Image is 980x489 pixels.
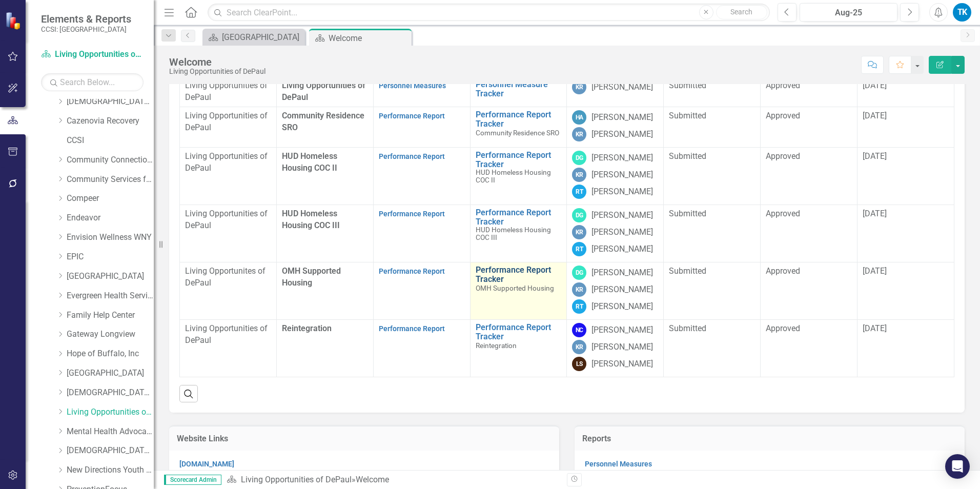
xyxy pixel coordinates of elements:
td: Double-Click to Edit [567,205,664,262]
div: DG [572,151,586,165]
a: Living Opportunities of DePaul [67,406,154,418]
a: Performance Report [379,324,445,333]
div: [PERSON_NAME] [591,284,653,296]
input: Search ClearPoint... [208,4,770,22]
span: Community Residence SRO [476,129,559,137]
span: [DATE] [863,80,887,90]
a: Mental Health Advocates [67,426,154,438]
span: Submitted [669,111,706,120]
span: Approved [766,209,800,218]
td: Double-Click to Edit [664,148,761,205]
div: RT [572,242,586,256]
button: TK [953,3,971,22]
td: Double-Click to Edit [373,148,470,205]
a: Performance Report Tracker [476,110,562,128]
button: Aug-25 [800,3,897,22]
td: Double-Click to Edit [761,205,857,262]
span: [DATE] [863,111,887,120]
div: Living Opportunities of DePaul [169,68,266,75]
td: Double-Click to Edit [373,262,470,320]
a: Performance Report Tracker [476,266,562,283]
div: DG [572,208,586,222]
td: Double-Click to Edit Right Click for Context Menu [470,148,567,205]
td: Double-Click to Edit [180,148,277,205]
a: [DOMAIN_NAME] [179,460,234,468]
span: Submitted [669,80,706,90]
div: [PERSON_NAME] [591,210,653,221]
td: Double-Click to Edit [567,107,664,148]
td: Double-Click to Edit [857,262,954,320]
td: Double-Click to Edit [567,148,664,205]
td: Double-Click to Edit Right Click for Context Menu [470,320,567,377]
a: Family Help Center [67,310,154,321]
div: [PERSON_NAME] [591,152,653,164]
span: Submitted [669,151,706,161]
td: Double-Click to Edit [857,205,954,262]
span: Living Opportunities of DePaul [185,151,268,173]
td: Double-Click to Edit Right Click for Context Menu [470,107,567,148]
a: [DEMOGRAPHIC_DATA] Charities of [GEOGRAPHIC_DATA] [67,96,154,108]
td: Double-Click to Edit [761,77,857,107]
button: Search [716,5,767,19]
span: Approved [766,80,800,90]
span: HUD Homeless Housing COC II [476,168,551,184]
a: Compeer [67,193,154,205]
span: Living Opportunities of DePaul [185,209,268,230]
div: [PERSON_NAME] [591,358,653,370]
td: Double-Click to Edit [857,77,954,107]
span: Approved [766,151,800,161]
div: NC [572,323,586,337]
a: Performance Report Tracker [476,208,562,226]
a: Performance Report Tracker [476,323,562,341]
a: Performance Report [379,152,445,160]
td: Double-Click to Edit [567,77,664,107]
td: Double-Click to Edit [857,148,954,205]
a: Living Opportunities of DePaul [41,49,144,60]
a: [GEOGRAPHIC_DATA] [67,271,154,282]
span: Living Opportunities of DePaul [185,111,268,132]
a: [GEOGRAPHIC_DATA] [67,368,154,379]
td: Double-Click to Edit Right Click for Context Menu [470,205,567,262]
span: Approved [766,323,800,333]
a: New Directions Youth & Family Services, Inc. [67,464,154,476]
div: [PERSON_NAME] [591,227,653,238]
span: Submitted [669,209,706,218]
input: Search Below... [41,73,144,91]
span: Reintegration [282,323,332,333]
div: [PERSON_NAME] [591,81,653,93]
img: ClearPoint Strategy [5,12,23,30]
td: Double-Click to Edit [664,320,761,377]
a: Community Connections of [GEOGRAPHIC_DATA] [67,154,154,166]
a: CCSI [67,135,154,147]
td: Double-Click to Edit [664,77,761,107]
td: Double-Click to Edit Right Click for Context Menu [470,77,567,107]
td: Double-Click to Edit [373,107,470,148]
div: [PERSON_NAME] [591,112,653,124]
a: Performance Report Tracker [476,151,562,169]
div: KR [572,225,586,239]
span: [DATE] [863,209,887,218]
small: CCSI: [GEOGRAPHIC_DATA] [41,25,131,33]
span: HUD Homeless Housing COC III [476,226,551,241]
span: [DATE] [863,323,887,333]
div: Welcome [356,475,389,484]
td: Double-Click to Edit [664,205,761,262]
p: Living Opportunities of DePaul [185,80,271,104]
span: Submitted [669,266,706,276]
div: [PERSON_NAME] [591,267,653,279]
td: Double-Click to Edit [180,262,277,320]
td: Double-Click to Edit [761,320,857,377]
span: Elements & Reports [41,13,131,25]
span: HUD Homeless Housing COC III [282,209,340,230]
span: Reintegration [476,341,517,350]
span: OMH Supported Housing [282,266,341,288]
div: [PERSON_NAME] [591,169,653,181]
td: Double-Click to Edit [761,107,857,148]
span: Submitted [669,323,706,333]
a: Personnel Measures [379,81,446,90]
td: Double-Click to Edit [567,320,664,377]
a: Performance Report [379,112,445,120]
td: Double-Click to Edit [373,77,470,107]
span: Approved [766,111,800,120]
